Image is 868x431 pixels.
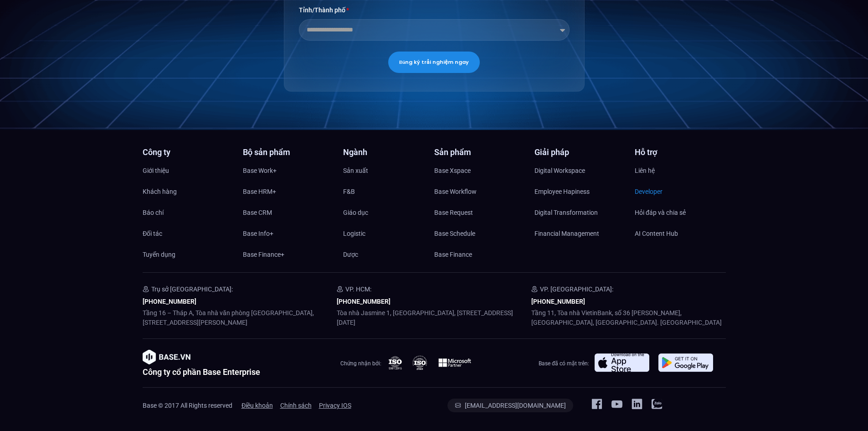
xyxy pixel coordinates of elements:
a: Base Work+ [243,164,334,177]
span: Base Xspace [434,164,471,177]
span: Base © 2017 All Rights reserved [143,402,232,409]
span: Trụ sở [GEOGRAPHIC_DATA]: [151,286,233,293]
button: Đăng ký trải nghiệm ngay [388,52,480,73]
span: Base Finance [434,248,472,261]
h2: Công ty cổ phần Base Enterprise [143,368,260,376]
a: Đối tác [143,227,234,240]
span: Báo chí [143,206,164,219]
a: [PHONE_NUMBER] [143,298,196,305]
span: Base Work+ [243,164,277,177]
a: Sản xuất [343,164,434,177]
a: AI Content Hub [635,227,726,240]
a: Base Info+ [243,227,334,240]
a: [PHONE_NUMBER] [337,298,390,305]
span: Đăng ký trải nghiệm ngay [399,60,469,65]
a: Hỏi đáp và chia sẻ [635,206,726,219]
span: Liên hệ [635,164,655,177]
a: Dược [343,248,434,261]
a: Giáo dục [343,206,434,219]
span: Base Schedule [434,227,475,240]
label: Tỉnh/Thành phố [299,5,349,19]
p: Tòa nhà Jasmine 1, [GEOGRAPHIC_DATA], [STREET_ADDRESS][DATE] [337,308,531,327]
h4: Bộ sản phẩm [243,148,334,156]
span: Chứng nhận bởi: [340,360,381,367]
span: Hỏi đáp và chia sẻ [635,206,686,219]
h4: Hỗ trợ [635,148,726,156]
span: [EMAIL_ADDRESS][DOMAIN_NAME] [465,402,566,409]
p: Tầng 11, Tòa nhà VietinBank, số 36 [PERSON_NAME], [GEOGRAPHIC_DATA], [GEOGRAPHIC_DATA]. [GEOGRAPH... [531,308,726,327]
a: Base Workflow [434,185,525,198]
span: Giới thiệu [143,164,169,177]
a: Base Request [434,206,525,219]
a: Digital Transformation [534,206,626,219]
span: Digital Workspace [534,164,585,177]
span: Khách hàng [143,185,177,198]
a: Employee Hapiness [534,185,626,198]
a: Base Finance+ [243,248,334,261]
a: Logistic [343,227,434,240]
span: Financial Management [534,227,599,240]
span: Base Request [434,206,473,219]
h4: Giải pháp [534,148,626,156]
span: Employee Hapiness [534,185,590,198]
span: Developer [635,185,663,198]
span: Base CRM [243,206,272,219]
a: Tuyển dụng [143,248,234,261]
a: Chính sách [280,399,312,412]
a: Digital Workspace [534,164,626,177]
img: image-1.png [143,350,190,364]
a: Báo chí [143,206,234,219]
span: Digital Transformation [534,206,598,219]
span: Privacy IOS [319,399,351,412]
a: Liên hệ [635,164,726,177]
a: Điều khoản [241,399,273,412]
span: Đối tác [143,227,162,240]
a: [EMAIL_ADDRESS][DOMAIN_NAME] [447,399,573,412]
span: Base Info+ [243,227,273,240]
span: F&B [343,185,355,198]
span: Tuyển dụng [143,248,175,261]
a: Khách hàng [143,185,234,198]
p: Tầng 16 – Tháp A, Tòa nhà văn phòng [GEOGRAPHIC_DATA], [STREET_ADDRESS][PERSON_NAME] [143,308,337,327]
a: Base Xspace [434,164,525,177]
span: Base HRM+ [243,185,276,198]
a: F&B [343,185,434,198]
a: Developer [635,185,726,198]
span: Sản xuất [343,164,368,177]
a: Giới thiệu [143,164,234,177]
a: [PHONE_NUMBER] [531,298,585,305]
span: Base đã có mặt trên: [539,360,589,367]
h4: Công ty [143,148,234,156]
a: Financial Management [534,227,626,240]
span: Giáo dục [343,206,368,219]
span: Dược [343,248,358,261]
span: VP. HCM: [345,286,371,293]
a: Base Schedule [434,227,525,240]
a: Base HRM+ [243,185,334,198]
a: Base CRM [243,206,334,219]
h4: Ngành [343,148,434,156]
span: Base Workflow [434,185,477,198]
span: Base Finance+ [243,248,284,261]
a: Base Finance [434,248,525,261]
span: VP. [GEOGRAPHIC_DATA]: [540,286,613,293]
span: AI Content Hub [635,227,678,240]
h4: Sản phẩm [434,148,525,156]
span: Logistic [343,227,365,240]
